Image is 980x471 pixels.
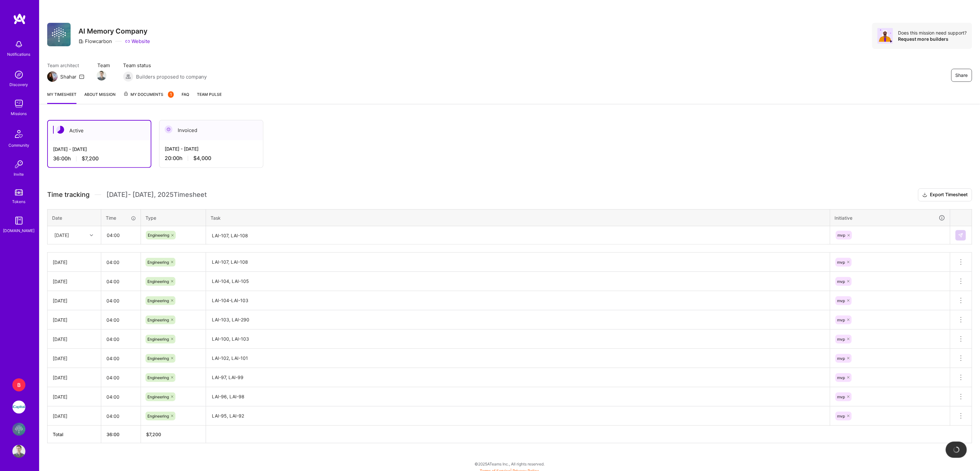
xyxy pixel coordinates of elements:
input: HH:MM [101,311,141,329]
input: HH:MM [101,254,141,271]
span: Team [97,62,110,69]
th: 36:00 [101,426,141,443]
a: User Avatar [11,445,27,458]
input: HH:MM [101,407,141,425]
a: My timesheet [47,91,76,104]
div: [DATE] [53,413,96,419]
img: Flowcarbon: AI Memory Company [12,423,25,436]
div: 1 [168,91,174,98]
textarea: LAI-107, LAI-108 [207,227,829,244]
div: Discovery [10,81,28,88]
span: mvp [837,298,845,303]
div: Tokens [12,198,26,205]
span: mvp [837,356,845,361]
span: mvp [838,233,846,238]
button: Share [951,69,972,82]
input: HH:MM [101,388,141,405]
div: [DATE] [54,232,69,239]
a: My Documents1 [123,91,174,104]
div: 20:00 h [165,155,258,162]
button: Export Timesheet [918,188,972,201]
img: Invite [12,158,25,171]
img: Community [11,126,27,142]
div: [DATE] [53,316,96,323]
input: HH:MM [101,369,141,386]
span: My Documents [123,91,174,98]
input: HH:MM [101,331,141,348]
img: Team Member Avatar [97,71,106,81]
span: Engineering [147,279,169,284]
div: Does this mission need support? [898,30,967,36]
span: Engineering [147,414,169,419]
img: logo [13,13,26,25]
textarea: LAI-95, LAI-92 [207,407,829,425]
span: mvp [837,414,845,419]
div: [DATE] [53,355,96,362]
div: Missions [11,110,27,117]
div: [DOMAIN_NAME] [3,227,35,234]
textarea: LAI-100, LAI-103 [207,330,829,348]
span: Time tracking [47,191,90,199]
div: 36:00 h [53,155,145,162]
i: icon Mail [79,74,84,79]
a: Website [125,38,150,45]
span: [DATE] - [DATE] , 2025 Timesheet [106,191,207,199]
a: iCapital: Build and maintain RESTful API [11,401,27,414]
textarea: LAI-102, LAI-101 [207,349,829,367]
a: Team Pulse [197,91,222,104]
span: $7,200 [82,155,99,162]
span: mvp [837,375,845,380]
div: Invoiced [159,120,263,140]
div: Request more builders [898,36,967,42]
div: [DATE] [53,336,96,343]
img: Active [56,126,64,134]
i: icon Chevron [90,234,93,237]
div: [DATE] [53,297,96,304]
span: Engineering [147,317,169,322]
div: [DATE] [53,374,96,381]
div: Notifications [7,51,31,58]
textarea: LAI-104, LAI-105 [207,272,829,290]
div: [DATE] [53,278,96,285]
div: [DATE] - [DATE] [53,146,145,153]
span: Share [956,72,968,79]
span: Engineering [147,260,169,265]
span: mvp [837,317,845,322]
span: Engineering [147,394,169,399]
div: null [956,230,967,241]
input: HH:MM [101,292,141,309]
th: Task [206,209,830,226]
img: Team Architect [47,71,58,82]
span: Team status [123,62,207,69]
img: Submit [958,233,963,238]
span: mvp [837,279,845,284]
span: Builders proposed to company [136,73,207,80]
textarea: LAI-104-LAI-103 [207,292,829,310]
span: mvp [837,337,845,342]
span: mvp [837,260,845,265]
textarea: LAI-107, LAI-108 [207,253,829,271]
div: Initiative [835,214,945,222]
div: Community [8,142,29,149]
img: guide book [12,214,25,227]
th: Type [141,209,206,226]
input: HH:MM [101,273,141,290]
a: Flowcarbon: AI Memory Company [11,423,27,436]
div: [DATE] [53,259,96,266]
textarea: LAI-96, LAI-98 [207,388,829,406]
div: [DATE] [53,393,96,400]
img: iCapital: Build and maintain RESTful API [12,401,25,414]
span: Engineering [147,298,169,303]
span: mvp [837,394,845,399]
textarea: LAI-97, LAI-99 [207,369,829,387]
span: $4,000 [193,155,211,162]
h3: AI Memory Company [78,27,150,35]
span: Engineering [148,233,169,238]
a: B [11,378,27,391]
a: About Mission [84,91,116,104]
img: bell [12,38,25,51]
span: Engineering [147,375,169,380]
span: Team Pulse [197,92,222,97]
div: B [12,378,25,391]
a: Team Member Avatar [97,70,106,81]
